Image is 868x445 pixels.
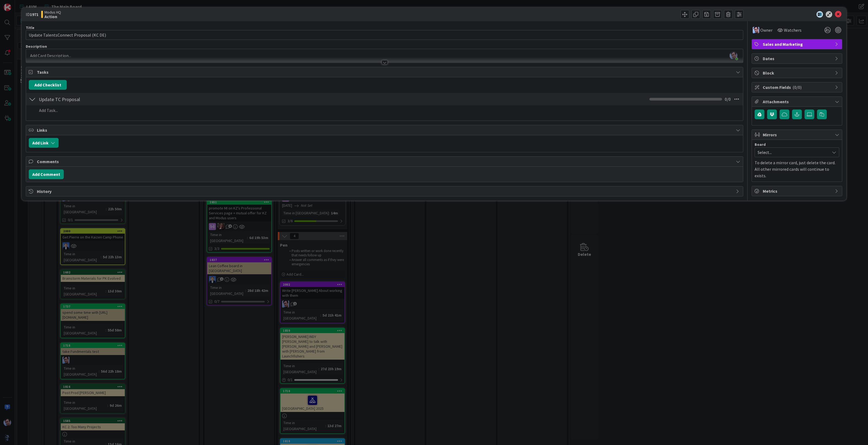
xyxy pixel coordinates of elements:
[793,85,802,90] span: ( 0/0 )
[26,44,47,49] span: Description
[44,10,61,14] span: Modus HQ
[29,80,67,90] button: Add Checklist
[29,169,64,179] button: Add Comment
[763,84,832,91] span: Custom Fields
[29,138,59,148] button: Add Link
[763,131,832,138] span: Mirrors
[725,96,731,102] span: 0 / 0
[763,41,832,47] span: Sales and Marketing
[755,159,839,179] p: To delete a mirror card, just delete the card. All other mirrored cards will continue to exists.
[753,27,759,33] img: JB
[37,94,159,104] input: Add Checklist...
[44,14,61,19] b: Action
[763,98,832,105] span: Attachments
[37,69,733,75] span: Tasks
[26,25,34,30] label: Title
[760,27,773,33] span: Owner
[30,12,39,17] b: 1971
[763,55,832,62] span: Dates
[26,11,39,18] span: ID
[37,188,733,195] span: History
[37,158,733,165] span: Comments
[730,52,737,59] img: 1h7l4qjWAP1Fo8liPYTG9Z7tLcljo6KC.jpg
[755,143,766,146] span: Board
[763,188,832,194] span: Metrics
[763,70,832,76] span: Block
[758,149,827,156] span: Select...
[37,127,733,133] span: Links
[26,30,743,40] input: type card name here...
[784,27,802,33] span: Watchers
